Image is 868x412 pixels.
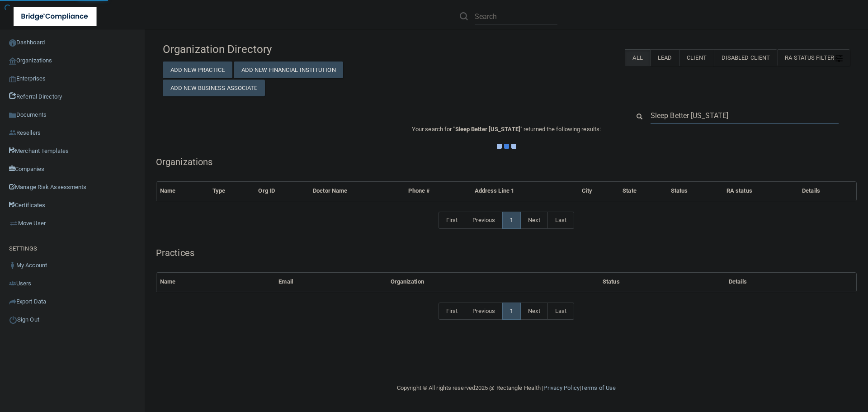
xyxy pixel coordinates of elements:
th: Organization [387,273,599,291]
th: Org ID [255,182,309,200]
th: Details [725,273,856,291]
img: icon-users.e205127d.png [9,280,16,287]
label: SETTINGS [9,243,37,254]
input: Search [651,107,839,124]
button: Add New Financial Institution [234,62,343,78]
input: Search [475,8,557,25]
img: ic_dashboard_dark.d01f4a41.png [9,39,16,47]
th: Phone # [405,182,471,200]
th: Name [156,182,209,200]
a: Next [520,212,547,229]
a: Next [520,303,547,320]
button: Add New Practice [163,62,232,78]
img: bridge_compliance_login_screen.278c3ca4.svg [14,7,97,26]
a: Last [547,303,574,320]
img: ic_user_dark.df1a06c3.png [9,262,16,269]
th: Doctor Name [309,182,405,200]
h4: Organization Directory [163,43,383,55]
img: icon-filter@2x.21656d0b.png [835,55,843,62]
a: First [439,303,466,320]
img: ic_reseller.de258add.png [9,129,16,137]
a: Last [547,212,574,229]
a: Privacy Policy [543,384,579,391]
p: Your search for " " returned the following results: [156,124,857,135]
img: organization-icon.f8decf85.png [9,57,16,65]
div: Copyright © All rights reserved 2025 @ Rectangle Health | | [341,374,671,403]
a: 1 [502,303,521,320]
img: ic_power_dark.7ecde6b1.png [9,316,17,324]
a: Previous [465,212,503,229]
img: icon-documents.8dae5593.png [9,112,16,119]
th: Details [798,182,856,200]
label: Client [679,49,714,66]
button: Add New Business Associate [163,80,265,96]
th: State [619,182,667,200]
a: 1 [502,212,521,229]
th: RA status [723,182,798,200]
label: Lead [650,49,679,66]
th: Status [599,273,725,291]
a: Previous [465,303,503,320]
img: ajax-loader.4d491dd7.gif [497,144,516,149]
a: First [439,212,466,229]
th: Type [209,182,255,200]
th: Name [156,273,275,291]
th: Status [667,182,723,200]
th: Address Line 1 [471,182,578,200]
label: All [625,49,650,66]
img: icon-export.b9366987.png [9,298,16,305]
h5: Organizations [156,157,857,167]
th: City [578,182,619,200]
span: RA Status Filter [785,54,843,61]
img: ic-search.3b580494.png [460,12,468,20]
h5: Practices [156,248,857,258]
label: Disabled Client [714,49,778,66]
img: enterprise.0d942306.png [9,76,16,82]
img: briefcase.64adab9b.png [9,219,18,228]
th: Email [275,273,387,291]
span: Sleep Better [US_STATE] [455,126,520,133]
a: Terms of Use [581,384,616,391]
